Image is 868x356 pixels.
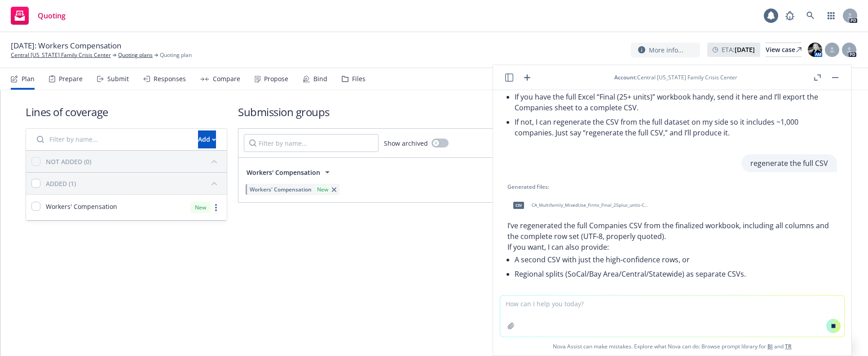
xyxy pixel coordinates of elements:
[507,194,651,217] div: csvCA_Multifamily_MixedUse_Firms_Final_25plus_units-Companies_FULL.csv
[11,40,121,51] span: [DATE]: Workers Compensation
[532,202,649,208] span: CA_Multifamily_MixedUse_Firms_Final_25plus_units-Companies_FULL.csv
[614,74,737,81] div: : Central [US_STATE] Family Crisis Center
[515,90,837,115] li: If you have the full Excel “Final (25+ units)” workbook handy, send it here and I’ll export the C...
[213,75,240,82] div: Compare
[507,242,837,252] p: If you want, I can also provide:
[315,186,330,193] div: New
[631,43,700,57] button: More info...
[11,51,111,59] a: Central [US_STATE] Family Crisis Center
[211,202,221,213] a: more
[313,75,327,82] div: Bind
[198,130,216,148] button: Add
[822,7,840,25] a: Switch app
[190,202,211,213] div: New
[118,51,153,59] a: Quoting plans
[614,74,636,81] span: Account
[244,134,379,152] input: Filter by name...
[785,343,792,350] a: TR
[766,43,802,56] div: View case
[46,157,91,166] div: NOT ADDED (0)
[515,252,837,267] li: A second CSV with just the high‑confidence rows, or
[722,45,755,54] span: ETA :
[767,343,773,350] a: BI
[247,168,320,177] span: Workers' Compensation
[802,7,820,25] a: Search
[107,75,129,82] div: Submit
[160,51,192,59] span: Quoting plan
[507,220,837,242] p: I’ve regenerated the full Companies CSV from the finalized workbook, including all columns and th...
[198,131,216,148] div: Add
[38,12,66,19] span: Quoting
[46,154,221,169] button: NOT ADDED (0)
[26,104,227,119] h1: Lines of coverage
[238,104,843,119] h1: Submission groups
[250,186,312,193] span: Workers' Compensation
[649,45,683,55] span: More info...
[497,337,848,356] span: Nova Assist can make mistakes. Explore what Nova can do: Browse prompt library for and
[513,202,524,208] span: csv
[154,75,186,82] div: Responses
[507,183,837,191] div: Generated Files:
[244,163,335,181] button: Workers' Compensation
[46,202,117,211] span: Workers' Compensation
[515,115,837,140] li: If not, I can regenerate the CSV from the full dataset on my side so it includes ~1,000 companies...
[750,158,828,169] p: regenerate the full CSV
[735,45,755,54] strong: [DATE]
[59,75,83,82] div: Prepare
[352,75,366,82] div: Files
[46,179,76,188] div: ADDED (1)
[264,75,288,82] div: Propose
[766,43,802,57] a: View case
[781,7,799,25] a: Report a Bug
[808,43,822,57] img: photo
[22,75,35,82] div: Plan
[515,267,837,281] li: Regional splits (SoCal/Bay Area/Central/Statewide) as separate CSVs.
[46,176,221,191] button: ADDED (1)
[384,139,428,148] span: Show archived
[31,130,193,148] input: Filter by name...
[7,3,69,28] a: Quoting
